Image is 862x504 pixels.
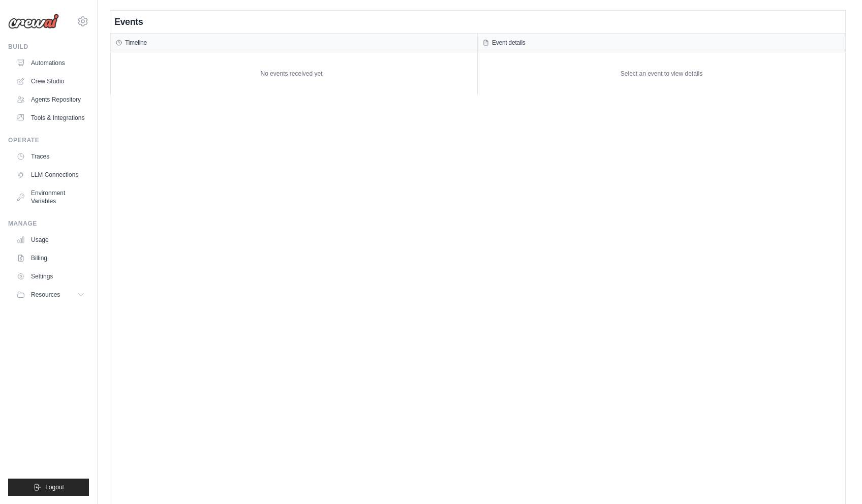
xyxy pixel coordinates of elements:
a: Settings [12,268,89,285]
span: Resources [31,291,60,299]
div: Build [8,43,89,51]
a: Tools & Integrations [12,110,89,126]
h3: Event details [492,39,526,47]
button: Resources [12,287,89,303]
div: No events received yet [111,57,472,90]
a: Crew Studio [12,73,89,89]
span: Logout [45,483,64,491]
img: Logo [8,14,59,29]
h3: Timeline [125,39,147,47]
a: Environment Variables [12,185,89,209]
button: Logout [8,479,89,496]
h2: Events [114,15,143,29]
div: Operate [8,136,89,144]
a: Agents Repository [12,91,89,108]
a: Billing [12,250,89,266]
a: Usage [12,232,89,248]
a: Automations [12,55,89,71]
a: Traces [12,148,89,165]
div: Select an event to view details [621,70,702,78]
a: LLM Connections [12,167,89,183]
div: Manage [8,219,89,228]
